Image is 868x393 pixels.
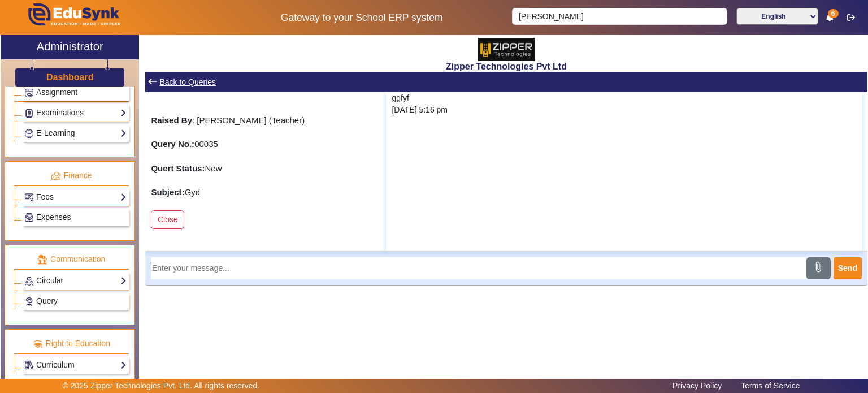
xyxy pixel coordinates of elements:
a: Administrator [1,35,139,59]
div: : [PERSON_NAME] (Teacher) [151,114,380,127]
span: Expenses [36,213,71,222]
a: Dashboard [46,71,94,83]
a: Assignment [24,86,127,99]
h2: Zipper Technologies Pvt Ltd [145,61,867,72]
a: Privacy Policy [667,378,727,393]
mat-icon: keyboard_backspace [147,76,158,87]
h5: Gateway to your School ERP system [223,12,500,24]
span: 6 [828,9,839,18]
div: ggfyf [392,92,857,104]
p: Communication [14,253,129,265]
h2: Administrator [37,40,103,53]
img: Assignments.png [25,89,33,97]
img: 36227e3f-cbf6-4043-b8fc-b5c5f2957d0a [478,38,535,61]
button: Send [834,257,862,279]
input: Enter your message... [151,257,806,279]
h3: Dashboard [46,72,94,83]
a: Back to Queries [158,75,217,89]
div: [DATE] 5:16 pm [392,104,857,116]
span: Assignment [36,88,77,97]
img: finance.png [51,171,61,181]
span: Query [36,296,58,305]
b: Subject: [151,187,184,197]
a: Query [24,295,127,308]
div: 00035 [151,138,380,151]
p: © 2025 Zipper Technologies Pvt. Ltd. All rights reserved. [63,380,260,392]
a: Terms of Service [735,378,805,393]
p: Right to Education [14,338,129,349]
div: New [151,162,380,175]
button: Close [151,210,184,230]
img: rte.png [33,339,43,349]
b: Quert Status: [151,163,205,173]
img: Payroll.png [25,213,33,222]
b: Query No.: [151,139,194,149]
p: Finance [14,170,129,182]
div: Gyd [151,186,380,199]
img: communication.png [37,254,47,265]
mat-icon: attach_file [813,261,824,273]
b: Raised By [151,115,192,125]
a: Expenses [24,211,127,224]
input: Search [512,8,727,25]
img: Support-tickets.png [25,297,33,306]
